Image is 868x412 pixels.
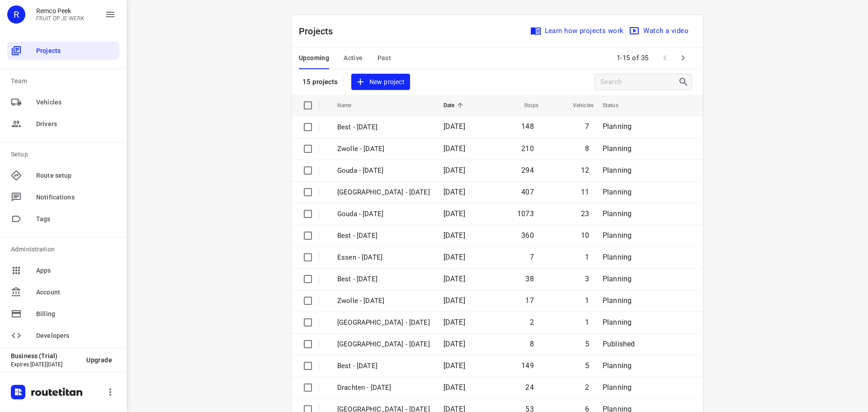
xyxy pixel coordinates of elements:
span: 11 [581,188,589,196]
div: Vehicles [7,93,119,111]
span: 148 [521,122,534,131]
span: 2 [530,318,534,327]
span: [DATE] [443,253,465,261]
span: Projects [36,46,116,56]
span: 210 [521,144,534,153]
span: 149 [521,361,534,370]
span: Active [344,52,363,64]
span: [DATE] [443,188,465,196]
p: FRUIT OP JE WERK [36,15,85,22]
span: Developers [36,331,116,341]
p: Antwerpen - Thursday [337,317,430,328]
div: Projects [7,42,119,60]
p: 15 projects [302,78,338,86]
p: Zwolle - Friday [337,296,430,306]
p: Team [11,76,119,86]
span: Route setup [36,171,116,180]
p: Expires [DATE][DATE] [11,361,79,368]
span: 8 [530,340,534,348]
span: Vehicles [561,100,594,111]
span: Date [443,100,467,111]
button: New project [351,74,410,90]
div: Notifications [7,188,119,206]
span: 407 [521,188,534,196]
span: 1 [585,318,589,327]
span: Planning [603,383,632,392]
span: Account [36,288,116,297]
span: Previous Page [656,49,674,67]
span: Vehicles [36,98,116,107]
p: Drachten - Thursday [337,383,430,393]
span: Published [603,340,635,348]
div: Billing [7,305,119,323]
input: Search projects [600,75,678,89]
div: R [7,5,25,24]
div: Tags [7,210,119,228]
div: Account [7,283,119,301]
span: [DATE] [443,209,465,218]
span: Planning [603,231,632,240]
span: 1-15 of 35 [613,48,652,68]
span: [DATE] [443,144,465,153]
p: Best - Friday [337,122,430,133]
span: [DATE] [443,166,465,175]
span: 360 [521,231,534,240]
span: Upgrade [86,356,112,364]
span: 7 [585,122,589,131]
span: 3 [585,275,589,283]
span: Upcoming [299,52,329,64]
span: [DATE] [443,275,465,283]
span: 5 [585,361,589,370]
span: 294 [521,166,534,175]
div: Apps [7,261,119,279]
p: Best - Thursday [337,231,430,241]
span: [DATE] [443,318,465,327]
span: 17 [525,296,533,305]
span: Apps [36,266,116,275]
p: Best - Friday [337,274,430,284]
span: Planning [603,144,632,153]
span: New project [357,76,405,88]
span: Planning [603,166,632,175]
button: Upgrade [79,352,119,368]
span: Planning [603,122,632,131]
span: Stops [512,100,538,111]
span: 1 [585,253,589,261]
span: Tags [36,214,116,224]
p: Gemeente Rotterdam - Thursday [337,339,430,350]
span: [DATE] [443,231,465,240]
span: Past [377,52,392,64]
span: Drivers [36,119,116,129]
span: Next Page [674,49,692,67]
p: Projects [299,24,340,38]
span: Planning [603,361,632,370]
span: Planning [603,296,632,305]
div: Route setup [7,166,119,185]
span: [DATE] [443,296,465,305]
span: 12 [581,166,589,175]
p: Zwolle - Thursday [337,187,430,198]
span: 1073 [517,209,534,218]
span: 38 [525,275,533,283]
span: Billing [36,309,116,319]
div: Drivers [7,115,119,133]
p: Zwolle - Friday [337,144,430,154]
span: [DATE] [443,340,465,348]
span: Planning [603,253,632,261]
div: Search [678,76,692,87]
p: Essen - Friday [337,252,430,263]
p: Gouda - Thursday [337,209,430,219]
span: [DATE] [443,361,465,370]
span: 8 [585,144,589,153]
span: Planning [603,275,632,283]
span: 10 [581,231,589,240]
span: [DATE] [443,122,465,131]
p: Remco Peek [36,7,85,14]
p: Administration [11,245,119,254]
span: 2 [585,383,589,392]
p: Business (Trial) [11,352,79,360]
p: Best - Thursday [337,361,430,371]
span: Planning [603,209,632,218]
span: [DATE] [443,383,465,392]
span: Name [337,100,363,111]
